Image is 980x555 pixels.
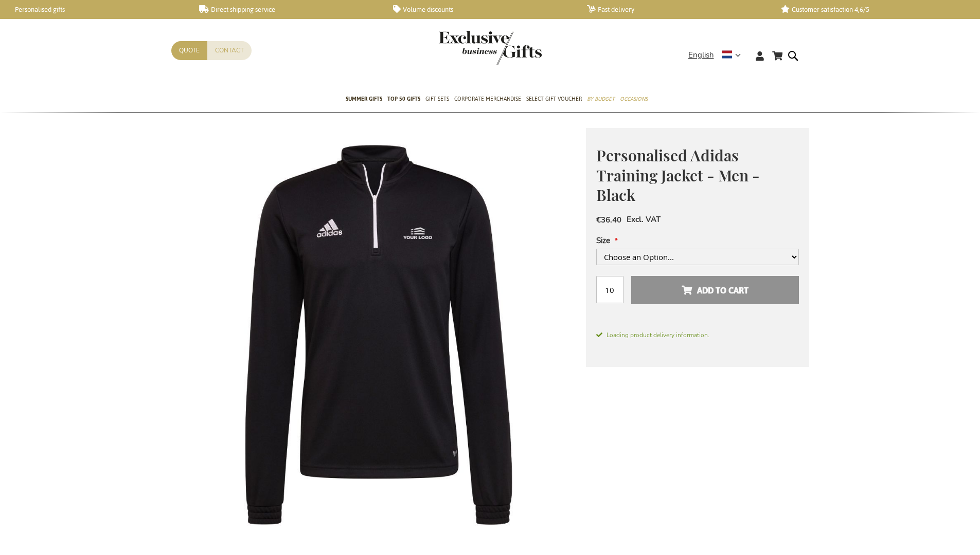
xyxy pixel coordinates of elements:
a: store logo [439,31,490,65]
a: Volume discounts [393,5,571,14]
span: Personalised Adidas Training Jacket - Men - Black [596,145,760,205]
span: Summer Gifts [346,94,382,104]
span: By Budget [587,94,615,104]
input: Qty [596,276,623,303]
span: Corporate Merchandise [454,94,521,104]
span: Excl. VAT [627,214,661,225]
a: Select Gift Voucher [526,87,582,113]
span: English [688,49,714,61]
a: Direct shipping service [199,5,377,14]
a: Personalised gifts [5,5,183,14]
span: Occasions [620,94,648,104]
span: €36.40 [596,215,621,225]
span: Loading product delivery information. [596,330,799,340]
span: Size [596,235,610,246]
span: Gift Sets [425,94,449,104]
a: Quote [171,41,207,60]
a: Occasions [620,87,648,113]
a: Summer Gifts [346,87,382,113]
a: TOP 50 Gifts [387,87,420,113]
a: Gift Sets [425,87,449,113]
span: Select Gift Voucher [526,94,582,104]
a: Corporate Merchandise [454,87,521,113]
span: TOP 50 Gifts [387,94,420,104]
a: Fast delivery [587,5,764,14]
img: Exclusive Business gifts logo [439,31,542,65]
img: Personalised Adidas Training Jacket - Men - Black [171,128,586,542]
a: By Budget [587,87,615,113]
a: Contact [207,41,252,60]
a: Customer satisfaction 4,6/5 [781,5,958,14]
